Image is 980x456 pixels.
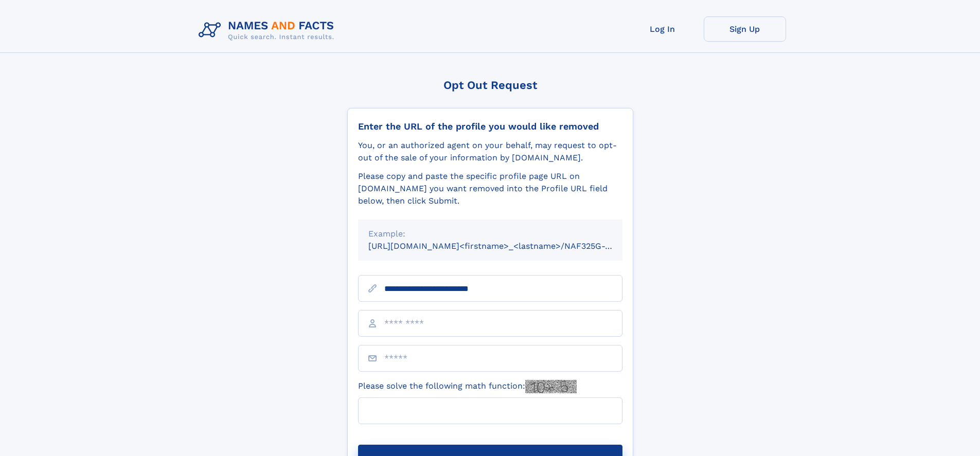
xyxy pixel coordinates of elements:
div: Please copy and paste the specific profile page URL on [DOMAIN_NAME] you want removed into the Pr... [358,170,622,207]
a: Log In [621,16,704,42]
div: Opt Out Request [347,79,633,92]
div: Enter the URL of the profile you would like removed [358,121,622,132]
a: Sign Up [704,16,786,42]
div: Example: [368,228,612,240]
small: [URL][DOMAIN_NAME]<firstname>_<lastname>/NAF325G-xxxxxxxx [368,241,642,251]
img: Logo Names and Facts [194,16,343,44]
div: You, or an authorized agent on your behalf, may request to opt-out of the sale of your informatio... [358,139,622,164]
label: Please solve the following math function: [358,380,577,393]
